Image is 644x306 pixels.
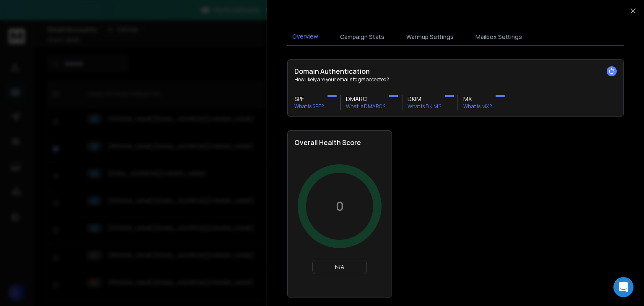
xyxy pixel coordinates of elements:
p: What is DKIM ? [408,103,441,110]
button: Warmup Settings [401,28,459,46]
p: What is SPF ? [294,103,324,110]
h3: MX [463,95,492,103]
button: Campaign Stats [335,28,390,46]
h3: DKIM [408,95,441,103]
button: Overview [287,27,323,47]
h3: SPF [294,95,324,103]
h3: DMARC [346,95,386,103]
p: What is DMARC ? [346,103,386,110]
button: Mailbox Settings [470,28,527,46]
div: Open Intercom Messenger [613,277,634,297]
h2: Overall Health Score [294,137,385,148]
p: How likely are your emails to get accepted? [294,76,617,83]
p: N/A [316,264,363,270]
p: 0 [336,199,344,214]
p: What is MX ? [463,103,492,110]
h2: Domain Authentication [294,66,617,76]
